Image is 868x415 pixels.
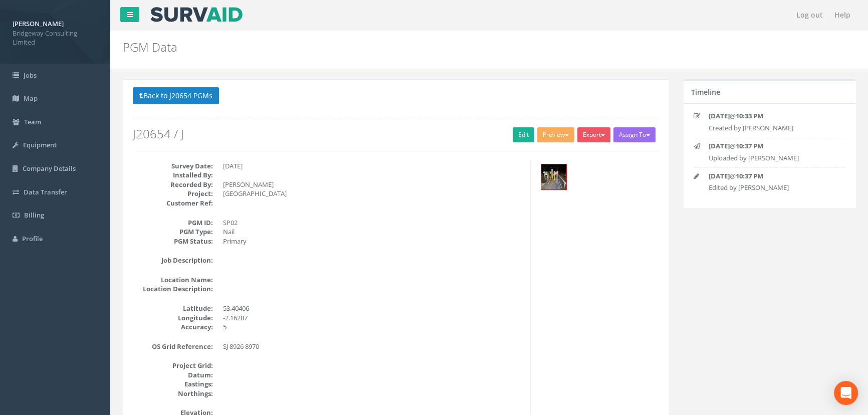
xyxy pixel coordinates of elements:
dt: Recorded By: [133,180,213,189]
span: Billing [24,211,44,220]
dd: SP02 [223,218,523,228]
dt: Northings: [133,389,213,398]
a: [PERSON_NAME] Bridgeway Consulting Limited [13,17,98,47]
span: Map [24,94,38,103]
dd: SJ 8926 8970 [223,342,523,351]
dd: [GEOGRAPHIC_DATA] [223,189,523,198]
img: bf0ee717-d350-56bc-4f05-c61031219acc_38e401e5-05a8-971e-5ef3-e87fe8c9dbbe_thumb.jpg [541,164,566,189]
dt: Project Grid: [133,361,213,370]
strong: 10:37 PM [736,141,763,150]
strong: 10:37 PM [736,171,763,180]
span: Profile [22,234,43,243]
dt: PGM Status: [133,237,213,246]
span: Jobs [24,71,37,80]
strong: [DATE] [709,141,730,150]
button: Preview [537,127,574,142]
p: @ [709,111,833,121]
span: Bridgeway Consulting Limited [13,29,98,47]
h2: PGM Data [123,41,731,54]
dt: Installed By: [133,170,213,180]
dt: Job Description: [133,256,213,265]
strong: 10:33 PM [736,111,763,120]
dd: -2.16287 [223,313,523,323]
dt: Accuracy: [133,322,213,332]
strong: [DATE] [709,111,730,120]
span: Equipment [23,140,57,149]
dt: PGM Type: [133,227,213,237]
dt: PGM ID: [133,218,213,228]
span: Company Details [23,164,76,173]
dd: Primary [223,237,523,246]
dd: [PERSON_NAME] [223,180,523,189]
dd: [DATE] [223,161,523,171]
a: Edit [513,127,534,142]
p: @ [709,141,833,151]
dt: Latitude: [133,304,213,313]
button: Export [577,127,610,142]
dt: Survey Date: [133,161,213,171]
strong: [PERSON_NAME] [13,19,64,28]
dt: OS Grid Reference: [133,342,213,351]
div: Open Intercom Messenger [834,381,858,405]
button: Assign To [613,127,656,142]
p: Uploaded by [PERSON_NAME] [709,153,833,163]
button: Back to J20654 PGMs [133,87,219,104]
dt: Location Description: [133,284,213,294]
dt: Eastings: [133,379,213,389]
h2: J20654 / J [133,127,659,140]
p: @ [709,171,833,181]
dt: Location Name: [133,275,213,285]
dt: Longitude: [133,313,213,323]
p: Created by [PERSON_NAME] [709,123,833,133]
span: Data Transfer [24,187,67,196]
dt: Project: [133,189,213,198]
span: Team [24,117,41,126]
dt: Customer Ref: [133,198,213,208]
p: Edited by [PERSON_NAME] [709,183,833,192]
h5: Timeline [691,88,720,96]
dd: Nail [223,227,523,237]
strong: [DATE] [709,171,730,180]
dd: 5 [223,322,523,332]
dd: 53.40406 [223,304,523,313]
dt: Datum: [133,370,213,380]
